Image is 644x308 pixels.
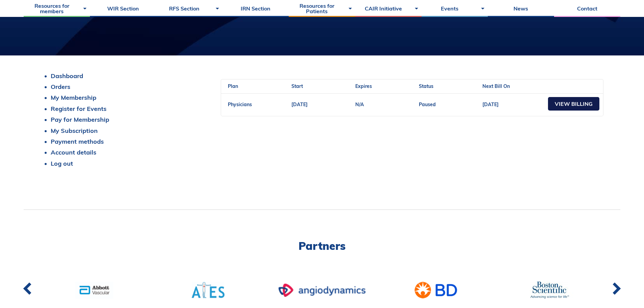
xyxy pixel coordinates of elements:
[51,148,96,156] a: Account details
[51,160,73,167] a: Log out
[291,101,308,108] time: 10 September 2021
[51,72,83,80] a: Dashboard
[349,93,412,116] td: N/A
[51,116,109,123] a: Pay for Membership
[476,93,539,116] td: [DATE]
[51,127,98,135] a: My Subscription
[548,97,599,111] a: View Billing
[482,83,510,89] span: Next Bill On
[412,93,476,116] td: Paused
[51,83,70,91] a: Orders
[228,83,238,89] span: Plan
[291,83,303,89] span: Start
[51,94,96,101] a: My Membership
[355,83,372,89] span: Expires
[419,83,433,89] span: Status
[51,138,104,145] a: Payment methods
[51,105,106,113] a: Register for Events
[221,93,285,116] td: Physicians
[24,240,620,251] h2: Partners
